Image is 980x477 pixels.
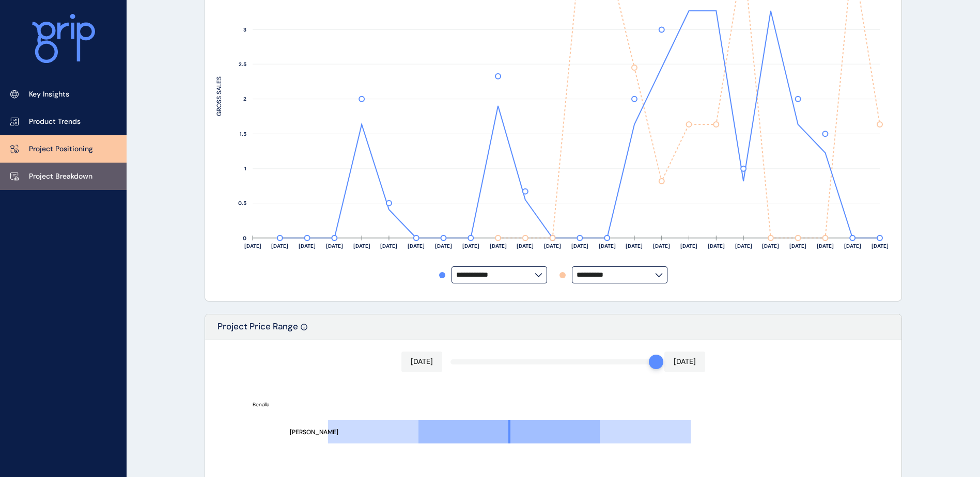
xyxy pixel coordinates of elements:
[217,321,298,340] p: Project Price Range
[290,428,338,436] text: [PERSON_NAME]
[789,243,806,249] text: [DATE]
[240,131,246,137] text: 1.5
[411,357,433,367] p: [DATE]
[243,96,246,102] text: 2
[299,243,316,249] text: [DATE]
[29,171,92,182] p: Project Breakdown
[29,117,81,127] p: Product Trends
[626,243,643,249] text: [DATE]
[653,243,670,249] text: [DATE]
[271,243,288,249] text: [DATE]
[326,243,343,249] text: [DATE]
[817,243,834,249] text: [DATE]
[517,243,534,249] text: [DATE]
[29,144,93,154] p: Project Positioning
[243,235,246,242] text: 0
[238,200,246,206] text: 0.5
[762,243,779,249] text: [DATE]
[244,243,261,249] text: [DATE]
[435,243,452,249] text: [DATE]
[599,243,616,249] text: [DATE]
[571,243,588,249] text: [DATE]
[353,243,370,249] text: [DATE]
[844,243,861,249] text: [DATE]
[29,89,69,100] p: Key Insights
[735,243,752,249] text: [DATE]
[253,401,269,408] text: Benalla
[544,243,561,249] text: [DATE]
[408,243,425,249] text: [DATE]
[708,243,725,249] text: [DATE]
[674,357,696,367] p: [DATE]
[215,76,223,116] text: GROSS SALES
[462,243,479,249] text: [DATE]
[239,61,246,68] text: 2.5
[244,165,246,172] text: 1
[243,26,246,33] text: 3
[490,243,507,249] text: [DATE]
[872,243,889,249] text: [DATE]
[380,243,397,249] text: [DATE]
[680,243,697,249] text: [DATE]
